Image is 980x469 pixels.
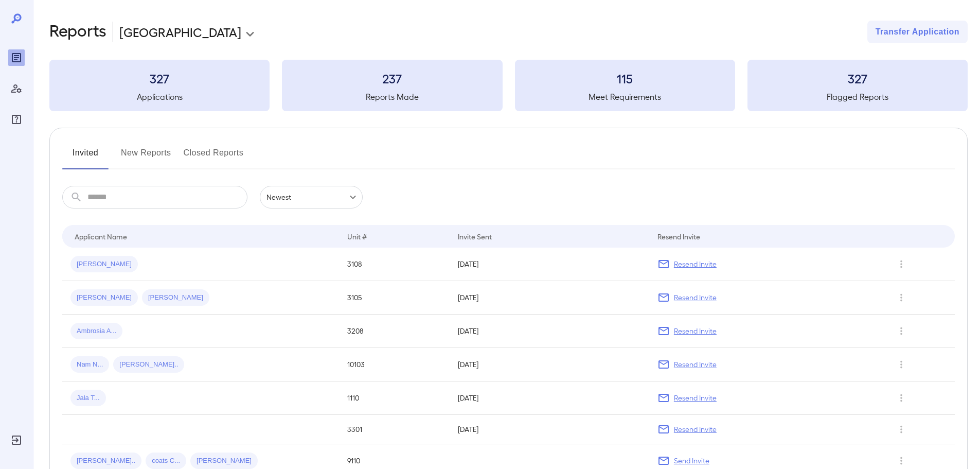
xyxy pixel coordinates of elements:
[674,359,717,370] p: Resend Invite
[458,230,492,242] div: Invite Sent
[260,186,363,209] div: Newest
[450,315,649,348] td: [DATE]
[121,145,171,169] button: New Reports
[450,415,649,444] td: [DATE]
[8,111,25,128] div: FAQ
[893,421,910,438] button: Row Actions
[8,432,25,448] div: Log Out
[893,289,910,306] button: Row Actions
[893,323,910,339] button: Row Actions
[657,230,700,242] div: Resend Invite
[142,293,209,303] span: [PERSON_NAME]
[49,91,270,103] h5: Applications
[49,70,270,86] h3: 327
[893,356,910,373] button: Row Actions
[674,259,717,269] p: Resend Invite
[282,91,502,103] h5: Reports Made
[8,80,25,97] div: Manage Users
[75,230,127,242] div: Applicant Name
[339,348,450,381] td: 10103
[450,281,649,315] td: [DATE]
[747,70,968,86] h3: 327
[893,453,910,469] button: Row Actions
[674,393,717,403] p: Resend Invite
[70,259,138,269] span: [PERSON_NAME]
[347,230,367,242] div: Unit #
[893,390,910,406] button: Row Actions
[674,424,717,435] p: Resend Invite
[70,360,109,370] span: Nam N...
[282,70,502,86] h3: 237
[450,381,649,415] td: [DATE]
[450,348,649,381] td: [DATE]
[190,456,258,466] span: [PERSON_NAME]
[62,145,109,169] button: Invited
[674,326,717,336] p: Resend Invite
[49,60,968,111] summary: 327Applications237Reports Made115Meet Requirements327Flagged Reports
[70,393,106,403] span: Jala T...
[119,24,241,40] p: [GEOGRAPHIC_DATA]
[747,91,968,103] h5: Flagged Reports
[867,21,968,43] button: Transfer Application
[674,292,717,303] p: Resend Invite
[70,456,141,466] span: [PERSON_NAME]..
[184,145,244,169] button: Closed Reports
[339,248,450,281] td: 3108
[674,456,709,466] p: Send Invite
[8,49,25,66] div: Reports
[113,360,184,370] span: [PERSON_NAME]..
[339,281,450,315] td: 3105
[339,381,450,415] td: 1110
[146,456,186,466] span: coats C...
[70,293,138,303] span: [PERSON_NAME]
[49,21,106,43] h2: Reports
[339,315,450,348] td: 3208
[450,248,649,281] td: [DATE]
[515,91,735,103] h5: Meet Requirements
[893,256,910,272] button: Row Actions
[515,70,735,86] h3: 115
[70,326,122,336] span: Ambrosia A...
[339,415,450,444] td: 3301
